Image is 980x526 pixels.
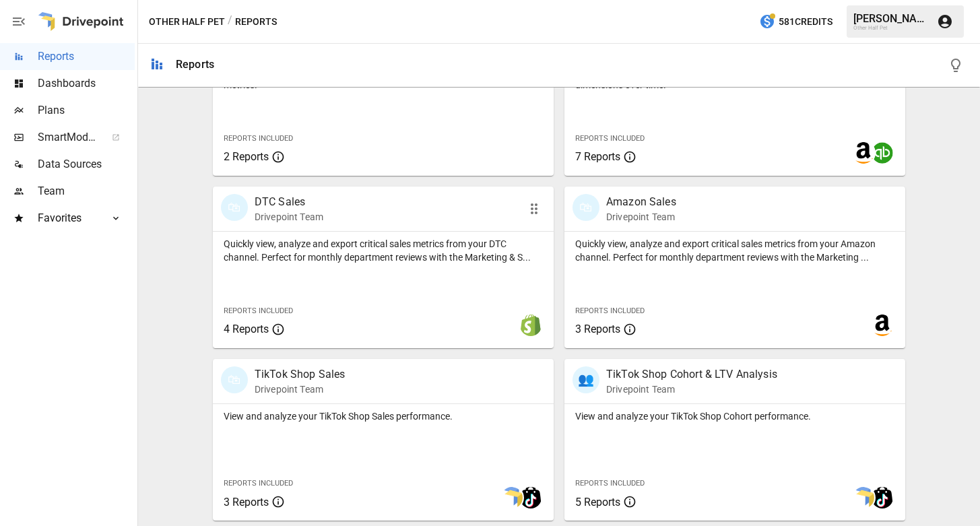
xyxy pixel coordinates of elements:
span: Reports Included [575,306,645,315]
span: ™ [96,127,106,144]
p: DTC Sales [255,194,323,210]
span: Reports Included [575,134,645,143]
span: Reports Included [224,306,293,315]
p: Drivepoint Team [255,383,346,396]
p: Drivepoint Team [606,210,676,224]
span: Team [38,183,135,199]
span: 4 Reports [224,323,269,335]
img: amazon [872,315,893,336]
span: 5 Reports [575,496,620,508]
img: amazon [853,142,874,164]
span: 3 Reports [575,323,620,335]
img: quickbooks [872,142,893,164]
p: Drivepoint Team [255,210,323,224]
span: Plans [38,102,135,119]
img: smart model [501,487,523,508]
span: 581 Credits [779,13,832,30]
span: 2 Reports [224,150,269,163]
div: 🛍 [221,366,248,393]
p: Amazon Sales [606,194,676,210]
p: TikTok Shop Cohort & LTV Analysis [606,366,777,383]
div: 🛍 [573,194,599,221]
div: [PERSON_NAME] [853,12,929,25]
span: 7 Reports [575,150,620,163]
div: 🛍 [221,194,248,221]
span: Reports [38,48,135,65]
span: Reports Included [575,479,645,488]
span: SmartModel [38,129,97,145]
p: View and analyze your TikTok Shop Sales performance. [224,409,543,423]
div: Other Half Pet [853,25,929,31]
p: Quickly view, analyze and export critical sales metrics from your DTC channel. Perfect for monthl... [224,237,543,264]
p: Drivepoint Team [606,383,777,396]
img: smart model [853,487,874,508]
button: Other Half Pet [149,13,225,30]
span: 3 Reports [224,496,269,508]
div: Reports [176,58,214,71]
span: Dashboards [38,75,135,92]
span: Reports Included [224,479,293,488]
img: shopify [520,315,542,336]
img: tiktok [520,487,542,508]
span: Favorites [38,210,97,226]
div: / [228,13,232,30]
button: 581Credits [754,9,838,34]
img: tiktok [872,487,893,508]
div: 👥 [573,366,599,393]
p: TikTok Shop Sales [255,366,346,383]
span: Data Sources [38,156,135,172]
p: View and analyze your TikTok Shop Cohort performance. [575,409,894,423]
p: Quickly view, analyze and export critical sales metrics from your Amazon channel. Perfect for mon... [575,237,894,264]
span: Reports Included [224,134,293,143]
